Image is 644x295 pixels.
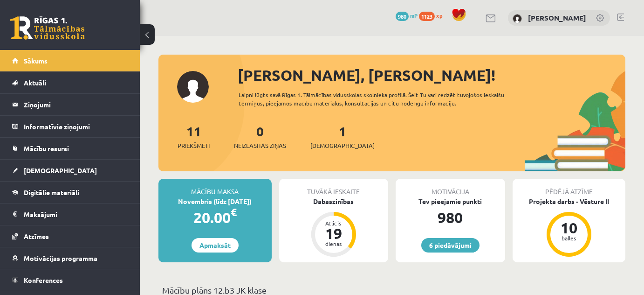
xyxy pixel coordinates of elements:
[396,12,409,21] span: 980
[12,72,128,93] a: Aktuāli
[12,160,128,181] a: [DEMOGRAPHIC_DATA]
[12,182,128,203] a: Digitālie materiāli
[12,50,128,71] a: Sākums
[528,13,586,22] a: [PERSON_NAME]
[396,206,505,229] div: 980
[24,276,63,284] span: Konferences
[555,220,583,235] div: 10
[12,94,128,115] a: Ziņojumi
[24,78,46,87] span: Aktuāli
[24,56,48,65] span: Sākums
[320,226,348,241] div: 19
[279,197,389,206] div: Dabaszinības
[513,179,626,197] div: Pēdējā atzīme
[421,238,480,253] a: 6 piedāvājumi
[238,64,625,86] div: [PERSON_NAME], [PERSON_NAME]!
[410,12,418,19] span: mP
[234,123,286,150] a: 0Neizlasītās ziņas
[513,197,626,206] div: Projekta darbs - Vēsture II
[12,225,128,247] a: Atzīmes
[12,138,128,159] a: Mācību resursi
[436,12,442,19] span: xp
[12,204,128,225] a: Maksājumi
[10,16,85,40] a: Rīgas 1. Tālmācības vidusskola
[192,238,239,253] a: Apmaksāt
[419,12,447,19] a: 1123 xp
[24,144,69,153] span: Mācību resursi
[24,254,97,262] span: Motivācijas programma
[178,141,210,150] span: Priekšmeti
[279,179,389,197] div: Tuvākā ieskaite
[158,206,272,229] div: 20.00
[158,197,272,206] div: Novembris (līdz [DATE])
[12,247,128,269] a: Motivācijas programma
[158,179,272,197] div: Mācību maksa
[178,123,210,150] a: 11Priekšmeti
[396,12,418,19] a: 980 mP
[12,269,128,291] a: Konferences
[24,166,97,175] span: [DEMOGRAPHIC_DATA]
[513,14,522,23] img: Gregors Pauliņš
[396,179,505,197] div: Motivācija
[239,91,519,107] div: Laipni lūgts savā Rīgas 1. Tālmācības vidusskolas skolnieka profilā. Šeit Tu vari redzēt tuvojošo...
[310,141,375,150] span: [DEMOGRAPHIC_DATA]
[396,197,505,206] div: Tev pieejamie punkti
[12,116,128,137] a: Informatīvie ziņojumi
[24,232,49,240] span: Atzīmes
[231,205,237,219] span: €
[234,141,286,150] span: Neizlasītās ziņas
[24,94,128,115] legend: Ziņojumi
[320,241,348,246] div: dienas
[279,197,389,258] a: Dabaszinības Atlicis 19 dienas
[419,12,435,21] span: 1123
[24,116,128,137] legend: Informatīvie ziņojumi
[310,123,375,150] a: 1[DEMOGRAPHIC_DATA]
[513,197,626,258] a: Projekta darbs - Vēsture II 10 balles
[320,220,348,226] div: Atlicis
[555,235,583,241] div: balles
[24,204,128,225] legend: Maksājumi
[24,188,79,197] span: Digitālie materiāli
